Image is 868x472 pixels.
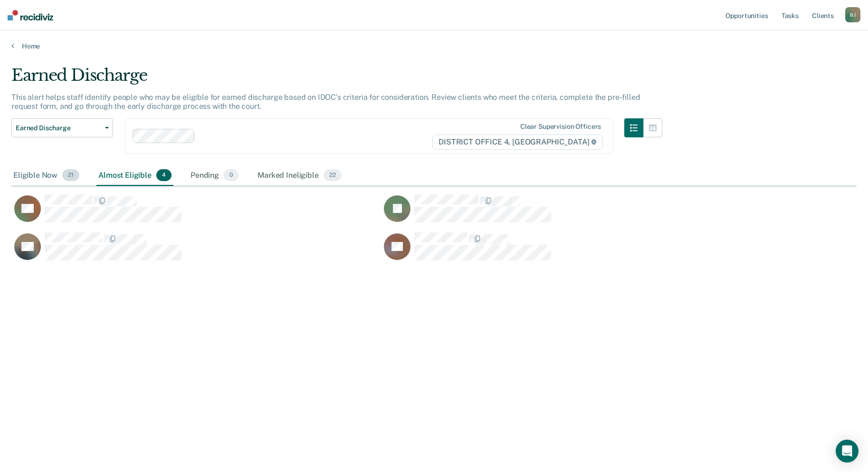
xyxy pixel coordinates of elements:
[381,194,751,232] div: CaseloadOpportunityCell-33526
[845,7,860,22] div: B J
[836,440,858,462] div: Open Intercom Messenger
[96,165,173,186] div: Almost Eligible4
[16,124,101,132] span: Earned Discharge
[381,232,751,270] div: CaseloadOpportunityCell-141790
[324,169,342,182] span: 22
[8,10,53,20] img: Recidiviz
[520,123,601,131] div: Clear supervision officers
[11,93,640,111] p: This alert helps staff identify people who may be eligible for earned discharge based on IDOC’s c...
[62,169,79,182] span: 21
[156,169,172,182] span: 4
[11,232,381,270] div: CaseloadOpportunityCell-159874
[11,165,81,186] div: Eligible Now21
[256,165,343,186] div: Marked Ineligible22
[11,66,662,93] div: Earned Discharge
[224,169,238,182] span: 0
[432,135,603,150] span: DISTRICT OFFICE 4, [GEOGRAPHIC_DATA]
[11,118,113,137] button: Earned Discharge
[189,165,240,186] div: Pending0
[11,194,381,232] div: CaseloadOpportunityCell-140445
[845,7,860,22] button: BJ
[11,42,857,50] a: Home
